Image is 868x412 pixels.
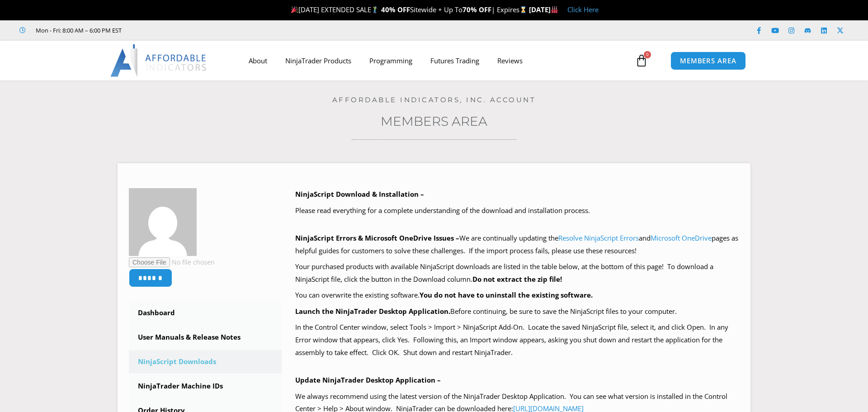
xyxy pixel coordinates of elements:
a: Dashboard [129,301,282,325]
p: Your purchased products with available NinjaScript downloads are listed in the table below, at th... [295,260,740,286]
iframe: Customer reviews powered by Trustpilot [134,26,270,35]
b: You do not have to uninstall the existing software. [420,290,593,299]
p: You can overwrite the existing software. [295,289,740,302]
a: Programming [360,50,421,71]
a: Members Area [381,114,487,129]
a: Reviews [488,50,532,71]
a: Affordable Indicators, Inc. Account [332,95,536,104]
img: LogoAI | Affordable Indicators – NinjaTrader [110,44,208,77]
a: 0 [622,47,661,74]
a: Futures Trading [421,50,488,71]
nav: Menu [240,50,633,71]
a: MEMBERS AREA [670,52,746,70]
img: 🏭 [551,6,558,13]
strong: 70% OFF [462,5,491,14]
b: NinjaScript Download & Installation – [295,189,424,199]
a: NinjaTrader Products [276,50,360,71]
img: ⌛ [520,6,527,13]
img: 🏌️‍♂️ [372,6,378,13]
a: About [240,50,276,71]
a: User Manuals & Release Notes [129,326,282,349]
p: Please read everything for a complete understanding of the download and installation process. [295,204,740,217]
span: Mon - Fri: 8:00 AM – 6:00 PM EST [33,25,122,36]
p: Before continuing, be sure to save the NinjaScript files to your computer. [295,305,740,318]
a: NinjaTrader Machine IDs [129,374,282,398]
span: 0 [644,51,651,58]
a: Resolve NinjaScript Errors [558,233,639,242]
b: Update NinjaTrader Desktop Application – [295,375,441,384]
a: Click Here [567,5,599,14]
b: Do not extract the zip file! [472,275,562,284]
p: We are continually updating the and pages as helpful guides for customers to solve these challeng... [295,232,740,257]
span: MEMBERS AREA [680,57,736,64]
a: Microsoft OneDrive [651,233,712,242]
p: In the Control Center window, select Tools > Import > NinjaScript Add-On. Locate the saved NinjaS... [295,321,740,359]
b: NinjaScript Errors & Microsoft OneDrive Issues – [295,233,459,242]
img: 🎉 [291,6,298,13]
strong: 40% OFF [381,5,410,14]
img: c1eadb6c58f60739a64657f06ac029c490ce0a1df7f711234e3e26bcb10f1ccc [129,188,197,256]
a: NinjaScript Downloads [129,350,282,374]
span: [DATE] EXTENDED SALE Sitewide + Up To | Expires [289,5,528,14]
b: Launch the NinjaTrader Desktop Application. [295,307,450,316]
strong: [DATE] [529,5,558,14]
